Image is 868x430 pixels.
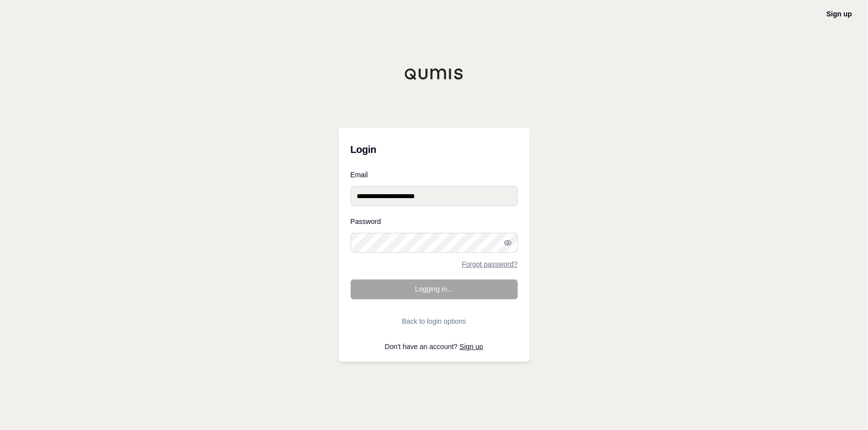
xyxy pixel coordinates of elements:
a: Sign up [460,343,483,351]
a: Forgot password? [462,261,517,268]
label: Email [351,171,518,178]
img: Qumis [404,68,464,80]
a: Sign up [827,10,852,18]
h3: Login [351,140,518,159]
p: Don't have an account? [351,343,518,350]
button: Back to login options [351,311,518,331]
label: Password [351,218,518,225]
